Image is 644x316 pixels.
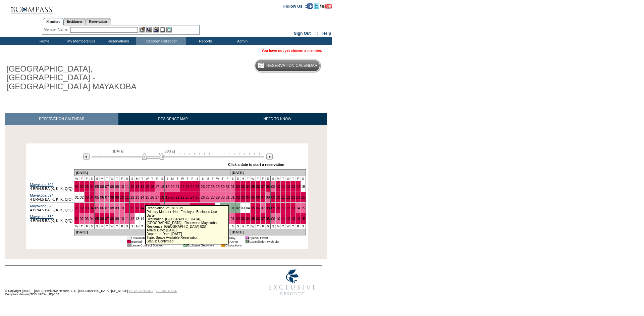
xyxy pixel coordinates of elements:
td: M [100,224,105,229]
a: 12 [286,206,290,210]
a: 20 [170,185,174,189]
a: 19 [165,185,169,189]
td: W [145,176,150,181]
td: W [145,224,150,229]
td: W [109,224,114,229]
td: W [180,176,185,181]
td: W [251,224,256,229]
a: 18 [160,195,164,199]
td: [DATE] [74,229,230,236]
td: S [129,176,135,181]
a: 12 [130,206,134,210]
a: 01 [231,195,235,199]
a: 05 [251,217,255,221]
a: 26 [201,185,205,189]
a: 13 [135,185,139,189]
td: F [296,224,301,229]
a: 12 [286,217,290,221]
a: 12 [130,185,134,189]
td: S [94,224,99,229]
a: 10 [120,217,124,221]
td: S [200,176,205,181]
a: Residences [63,18,86,25]
a: 13 [291,195,295,199]
a: 01 [75,206,79,210]
a: 08 [110,217,114,221]
a: 03 [241,217,245,221]
h1: [GEOGRAPHIC_DATA], [GEOGRAPHIC_DATA] - [GEOGRAPHIC_DATA] MAYAKOBA [5,63,155,92]
td: 01 [221,243,225,247]
a: 12 [286,185,290,189]
a: RESERVATION CALENDAR [5,113,118,125]
a: 11 [281,185,285,189]
a: 05 [251,195,255,199]
a: 09 [271,206,275,210]
a: 01 [231,206,235,210]
a: 05 [95,206,99,210]
a: 25 [196,195,200,199]
td: S [124,176,129,181]
td: T [290,224,296,229]
td: S [195,176,200,181]
a: NEED TO KNOW [227,113,327,125]
a: 10 [276,185,280,189]
a: Mayakoba 824 [30,193,54,197]
a: 09 [271,185,275,189]
a: 14 [140,185,144,189]
a: 06 [100,206,104,210]
a: 07 [105,206,109,210]
a: 04 [246,217,250,221]
a: 10 [276,206,280,210]
td: S [301,176,306,181]
td: 4 BR/4.5 BA (K, K, K, Q/Q) [30,213,74,224]
a: 12 [286,195,290,199]
a: 02 [80,206,84,210]
td: M [240,176,246,181]
a: 03 [85,195,89,199]
a: 28 [211,195,215,199]
td: M [240,224,246,229]
a: 13 [135,195,139,199]
a: 29 [216,195,220,199]
td: W [286,224,291,229]
td: F [190,176,195,181]
a: 11 [281,217,285,221]
a: 07 [105,217,109,221]
a: 13 [291,185,295,189]
a: Members [43,18,63,25]
td: W [215,176,220,181]
a: 13 [291,217,295,221]
a: 15 [301,195,305,199]
a: 10 [120,195,124,199]
td: T [290,176,296,181]
td: 01 [245,236,249,240]
a: 30 [221,185,225,189]
td: Special Event [249,236,279,240]
td: S [165,176,170,181]
a: 09 [115,185,119,189]
td: Follow Us :: [283,3,307,9]
a: 08 [110,206,114,210]
a: 05 [251,185,255,189]
td: Holiday [225,236,242,240]
a: 02 [236,206,240,210]
a: 23 [185,185,190,189]
td: F [119,176,124,181]
td: S [89,224,94,229]
td: F [260,176,265,181]
img: Exclusive Resorts [262,266,322,299]
img: Previous [83,153,90,160]
span: [DATE] [113,149,124,153]
td: F [296,176,301,181]
a: 03 [85,206,89,210]
a: 06 [100,185,104,189]
td: M [276,176,281,181]
a: 13 [135,206,139,210]
a: 06 [256,195,260,199]
img: b_calculator.gif [166,27,172,32]
a: 08 [110,185,114,189]
a: 04 [90,195,94,199]
td: T [105,176,110,181]
a: 11 [125,206,129,210]
a: 11 [125,217,129,221]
